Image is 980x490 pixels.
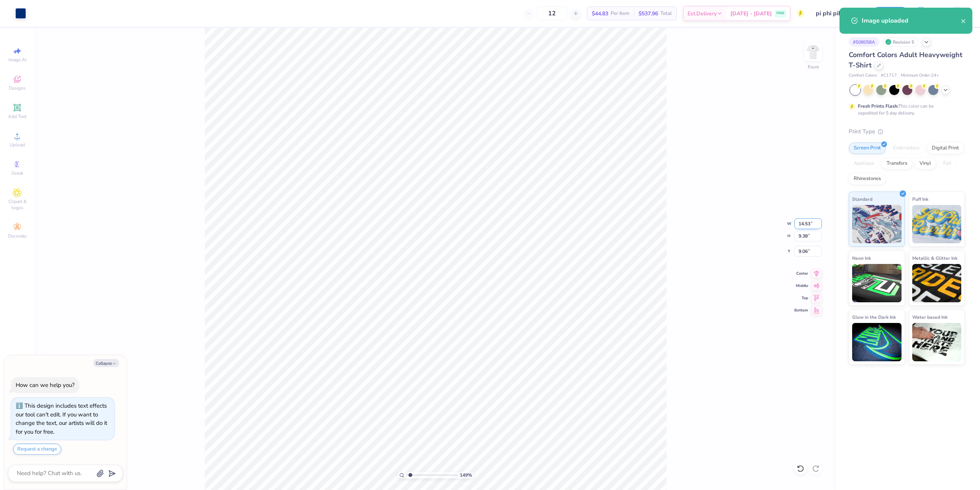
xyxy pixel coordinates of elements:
span: Comfort Colors Adult Heavyweight T-Shirt [849,50,962,70]
div: Embroidery [888,143,924,154]
img: Standard [852,205,902,243]
div: Front [808,64,819,70]
span: Upload [10,142,25,148]
input: – – [537,7,567,20]
span: Decorate [8,233,26,239]
span: Puff Ink [912,195,928,203]
img: Metallic & Glitter Ink [912,264,962,302]
span: Minimum Order: 24 + [901,72,939,79]
span: Neon Ink [852,254,871,262]
span: Clipart & logos [4,198,31,211]
span: Water based Ink [912,313,947,321]
div: Foil [938,158,956,169]
span: Est. Delivery [688,10,717,18]
span: Add Text [8,113,26,120]
span: 149 % [460,472,472,479]
span: Greek [11,170,23,176]
div: How can we help you? [16,381,75,389]
button: Collapse [93,359,119,367]
button: Request a change [13,444,61,455]
div: Transfers [882,158,912,169]
span: Designs [9,85,26,91]
span: Per Item [611,10,629,18]
span: Standard [852,195,872,203]
input: Untitled Design [810,6,866,21]
div: This design includes text effects our tool can't edit. If you want to change the text, our artist... [16,402,107,436]
div: Screen Print [849,143,886,154]
img: Water based Ink [912,323,962,361]
span: Metallic & Glitter Ink [912,254,957,262]
div: Print Type [849,127,965,136]
span: Image AI [8,57,26,63]
span: Center [794,271,808,276]
div: Rhinestones [849,173,886,185]
img: Glow in the Dark Ink [852,323,902,361]
span: Total [660,10,672,18]
button: close [961,16,966,25]
div: This color can be expedited for 5 day delivery. [858,103,952,116]
span: Glow in the Dark Ink [852,313,896,321]
span: Bottom [794,308,808,313]
span: [DATE] - [DATE] [730,10,772,18]
span: Middle [794,283,808,288]
div: Applique [849,158,879,169]
div: Digital Print [927,143,964,154]
div: Vinyl [915,158,936,169]
div: Revision 5 [883,37,918,47]
span: FREE [776,11,784,16]
img: Puff Ink [912,205,962,243]
img: Neon Ink [852,264,902,302]
strong: Fresh Prints Flash: [858,103,898,109]
div: Image uploaded [862,16,961,25]
img: Front [805,44,821,60]
span: Comfort Colors [849,72,877,79]
div: # 508058A [849,37,879,47]
span: $537.96 [639,10,658,18]
span: $44.83 [592,10,608,18]
span: # C1717 [881,72,897,79]
span: Top [794,295,808,301]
